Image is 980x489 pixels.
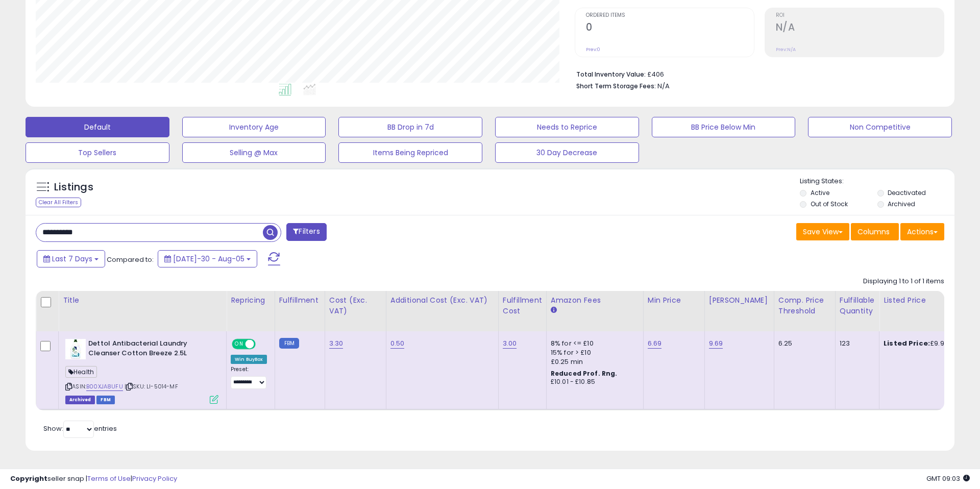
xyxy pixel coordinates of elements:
button: Default [26,117,169,137]
div: Clear All Filters [36,198,81,207]
img: 319rmb7Ib7L._SL40_.jpg [65,339,86,359]
a: 3.30 [329,338,344,349]
h2: N/A [776,21,944,35]
b: Total Inventory Value: [576,70,646,79]
button: [DATE]-30 - Aug-05 [158,250,257,267]
div: [PERSON_NAME] [709,295,770,306]
div: 15% for > £10 [551,348,635,357]
span: N/A [657,81,670,91]
button: Items Being Repriced [338,142,482,163]
h2: 0 [586,21,754,35]
a: 9.69 [709,338,723,349]
div: £9.99 [884,339,968,348]
button: Inventory Age [182,117,326,137]
div: seller snap | | [10,474,177,484]
b: Reduced Prof. Rng. [551,369,618,378]
label: Out of Stock [811,200,848,208]
button: BB Drop in 7d [338,117,482,137]
b: Short Term Storage Fees: [576,82,656,90]
span: Columns [857,227,890,237]
a: B00XJA8UFU [86,382,123,391]
h5: Listings [54,180,93,194]
a: 0.50 [390,338,405,349]
button: Top Sellers [26,142,169,163]
div: Min Price [648,295,700,306]
div: Displaying 1 to 1 of 1 items [863,277,944,286]
span: Health [65,366,97,378]
div: Fulfillable Quantity [840,295,875,316]
div: ASIN: [65,339,218,403]
strong: Copyright [10,474,47,483]
span: Listings that have been deleted from Seller Central [65,396,95,404]
span: FBM [96,396,115,404]
button: Columns [851,223,899,240]
b: Listed Price: [884,338,930,348]
button: Non Competitive [808,117,952,137]
a: Terms of Use [87,474,131,483]
div: 123 [840,339,871,348]
small: Amazon Fees. [551,306,557,315]
button: 30 Day Decrease [495,142,639,163]
button: Last 7 Days [37,250,105,267]
li: £406 [576,67,937,80]
div: Additional Cost (Exc. VAT) [390,295,494,306]
b: Dettol Antibacterial Laundry Cleanser Cotton Breeze 2.5L [88,339,212,360]
button: Needs to Reprice [495,117,639,137]
a: 6.69 [648,338,662,349]
div: Cost (Exc. VAT) [329,295,382,316]
label: Deactivated [888,188,926,197]
div: 8% for <= £10 [551,339,635,348]
span: | SKU: LI-5014-MF [125,382,178,390]
div: Amazon Fees [551,295,639,306]
div: Comp. Price Threshold [778,295,831,316]
div: £10.01 - £10.85 [551,378,635,386]
span: Show: entries [43,424,117,433]
a: 3.00 [503,338,517,349]
div: £0.25 min [551,357,635,366]
span: OFF [254,340,271,349]
label: Archived [888,200,915,208]
small: Prev: 0 [586,46,600,53]
div: Repricing [231,295,271,306]
div: Fulfillment Cost [503,295,542,316]
button: Filters [286,223,326,241]
div: 6.25 [778,339,827,348]
button: Actions [900,223,944,240]
button: BB Price Below Min [652,117,796,137]
small: FBM [279,338,299,349]
small: Prev: N/A [776,46,796,53]
label: Active [811,188,829,197]
button: Save View [796,223,849,240]
span: ON [233,340,246,349]
div: Fulfillment [279,295,321,306]
span: [DATE]-30 - Aug-05 [173,254,244,264]
div: Preset: [231,366,267,389]
button: Selling @ Max [182,142,326,163]
span: 2025-08-14 09:03 GMT [926,474,970,483]
div: Listed Price [884,295,972,306]
div: Title [63,295,222,306]
span: Compared to: [107,255,154,264]
span: ROI [776,13,944,18]
a: Privacy Policy [132,474,177,483]
p: Listing States: [800,177,954,186]
span: Ordered Items [586,13,754,18]
div: Win BuyBox [231,355,267,364]
span: Last 7 Days [52,254,92,264]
